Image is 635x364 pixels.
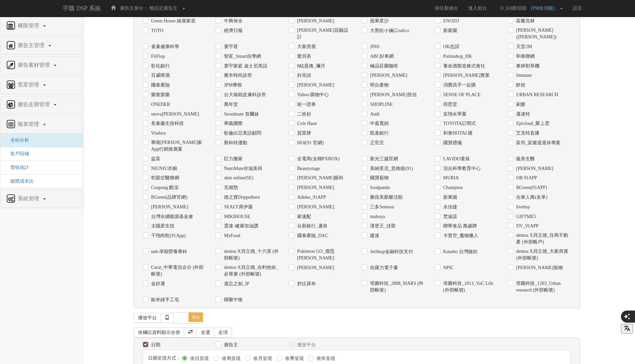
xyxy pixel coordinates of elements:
label: 凱基銀行 [368,130,389,137]
label: 賀眾牌 [295,130,311,137]
label: 益富 [149,156,160,162]
label: Kanebo 台灣鐘紡 [441,248,478,255]
label: ONEDER [149,101,170,108]
label: 華南[PERSON_NAME]家App行銷推廣案 [149,139,206,153]
label: 廣告主 [222,342,238,348]
label: Adidas_91APP [295,194,326,201]
a: 廣告素材管理 [5,60,78,71]
label: ABC好車網 [368,53,394,60]
label: 聯聚中衡 [222,297,243,303]
label: SENSE ОF PLACE [441,92,481,98]
label: 新家園 [441,27,457,34]
label: 智富_Smart自學網 [222,53,261,60]
label: 國泰產險_DAC [295,232,328,239]
label: 寰宇君 [222,43,238,50]
label: 百威啤酒 [149,72,170,79]
span: 全站分析 [5,138,29,143]
label: 8結蛋捲_彌月 [295,63,325,69]
label: MURIA [441,175,459,181]
label: 中興保全 [222,18,243,24]
label: 塔圖科技_1813_YoC Life (外部帳號) [441,280,498,294]
label: 統一證券 [295,101,316,108]
label: OB 91APP [514,175,537,181]
label: Pokémon GO_傑思[PERSON_NAME] [295,248,352,261]
label: 塔圖科技_2808_MARS (外部帳號) [368,280,425,294]
label: 大家房屋 [295,43,316,50]
a: 全消 [214,328,232,338]
label: 震達-健康加油讚 [222,223,258,229]
label: [PERSON_NAME] [295,184,334,191]
label: Seoulmate 首爾妹 [222,111,259,118]
label: 勝昌美顏樂活館 [368,194,403,201]
label: TOYOTA訂閱式 [441,120,476,127]
label: 二拾衫 [295,111,311,118]
a: 權限管理 [5,21,78,31]
label: 樂敦製藥 [149,92,170,98]
label: 卡普空_魔物獵人 [441,232,478,239]
label: 依周呈現 [220,355,241,362]
label: LAVIDO童裝 [441,156,470,162]
label: 長春藤生技科技 [149,120,184,127]
label: skm online(SE) [222,175,253,181]
label: 愛貝美 [295,53,311,60]
label: dentsu X貝立德_十六茶 (外部帳號) [222,248,279,261]
label: 歐米綠手工皂 [149,297,179,303]
label: 建達 [368,232,379,239]
label: SEALY席伊麗 [222,204,253,210]
label: 播放平台 [295,342,316,348]
label: 經濟日報 [222,27,243,34]
label: [PERSON_NAME]寵物 [514,264,562,271]
label: [PERSON_NAME]投信 [368,92,416,98]
label: 日期 [149,342,160,348]
label: [PERSON_NAME] [295,18,334,24]
label: mahoya [368,213,385,220]
label: 邁達特 [514,111,530,118]
label: [PERSON_NAME] [295,82,334,88]
label: 三多Sentosa [368,204,394,210]
label: OK忠訓 [441,43,459,50]
label: [PERSON_NAME] [295,264,334,271]
label: Audi [368,111,379,118]
label: 遺忘之劍_IP [222,281,249,287]
label: 台新銀行_邁肯 [295,223,328,229]
label: 極品莊園咖啡 [368,63,398,69]
label: 艾克特直播 [514,130,539,137]
label: BGreen(品牌官網) [149,194,187,201]
label: 合庫人壽(名單) [514,194,547,201]
label: nnb 孕期營養專科 [149,248,187,255]
label: 萬年堂 [222,101,238,108]
label: DV_91APP [514,223,538,229]
label: 依年呈現 [315,355,335,362]
label: NPIC [441,264,454,271]
label: Parknshop_HK [441,53,472,60]
span: 廣告主管理 [16,42,48,48]
a: 報表管理 [5,119,78,130]
label: dentsu X貝立德_合利他命_必胃康 (外部帳號) [222,264,279,278]
span: 廣告素材管理 [16,62,53,68]
label: TOTO [149,27,163,34]
label: 得恩堂 [441,101,457,108]
span: 客戶回補 [5,151,29,156]
label: JINS [368,43,379,50]
label: MyFood [222,232,240,239]
label: snova[PERSON_NAME] [149,111,199,118]
label: [PERSON_NAME] [514,165,553,172]
label: 舒比尿布 [295,281,316,287]
label: URBAN RESEARCH [514,92,558,98]
span: 廣告走期管理 [16,102,53,107]
label: 義美生醫 [514,156,535,162]
label: 依季呈現 [283,355,304,362]
span: 報表管理 [16,121,42,127]
label: Vitabox [149,130,166,137]
label: [PERSON_NAME] [368,72,407,79]
span: 日期呈現方式： [148,356,181,361]
label: [PERSON_NAME]([PERSON_NAME]) [514,27,571,40]
label: Immune [514,72,532,79]
a: 媒體成本比 [5,179,34,184]
label: 東林割草機 [514,63,539,69]
a: 營收統計 [5,165,29,170]
a: 全選 [197,328,215,338]
label: 明台產物 [368,82,389,88]
a: 系統管理 [5,194,78,204]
